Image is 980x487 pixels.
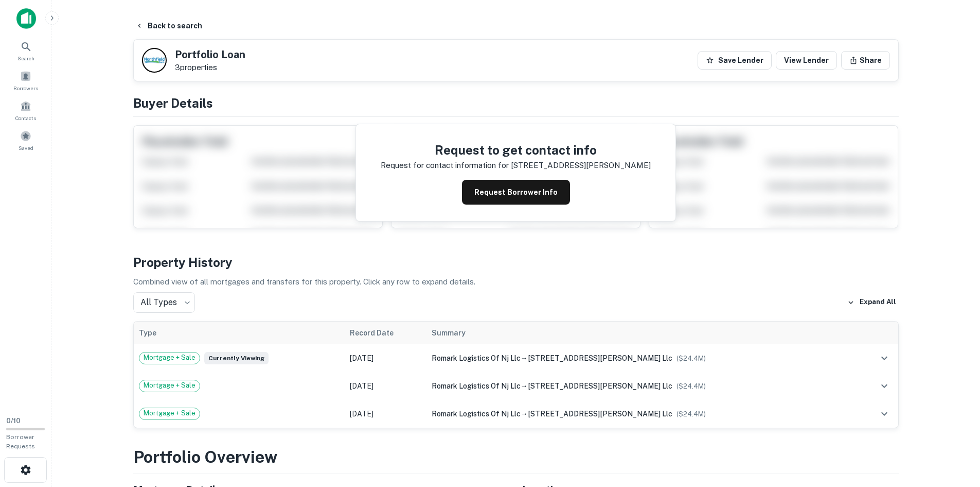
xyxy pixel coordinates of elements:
[6,433,35,450] span: Borrower Requests
[134,322,345,344] th: Type
[345,344,426,372] td: [DATE]
[139,380,200,391] span: Mortgage + Sale
[876,349,893,367] button: expand row
[3,66,48,94] a: Borrowers
[139,408,200,418] span: Mortgage + Sale
[345,322,426,344] th: Record Date
[432,380,851,392] div: →
[175,63,245,72] p: 3 properties
[426,322,856,344] th: Summary
[676,382,706,390] span: ($ 24.4M )
[139,352,200,363] span: Mortgage + Sale
[511,159,651,172] p: [STREET_ADDRESS][PERSON_NAME]
[175,49,245,60] h5: Portfolio Loan
[133,253,899,272] h4: Property History
[17,54,34,62] span: Search
[841,51,890,70] button: Share
[876,377,893,395] button: expand row
[16,8,36,29] img: capitalize-icon.png
[19,144,33,152] span: Saved
[432,410,521,418] span: romark logistics of nj llc
[381,159,509,172] p: Request for contact information for
[345,400,426,428] td: [DATE]
[131,16,206,35] button: Back to search
[3,37,48,64] a: Search
[13,84,38,92] span: Borrowers
[3,96,48,124] a: Contacts
[204,352,269,364] span: Currently viewing
[776,51,837,70] a: View Lender
[432,408,851,419] div: →
[133,276,899,288] p: Combined view of all mortgages and transfers for this property. Click any row to expand details.
[676,355,706,362] span: ($ 24.4M )
[3,126,48,154] a: Saved
[345,372,426,400] td: [DATE]
[381,141,651,159] h4: Request to get contact info
[698,51,772,70] button: Save Lender
[432,354,521,362] span: romark logistics of nj llc
[133,94,899,112] h4: Buyer Details
[876,405,893,423] button: expand row
[676,410,706,418] span: ($ 24.4M )
[133,445,899,469] h3: Portfolio Overview
[528,410,672,418] span: [STREET_ADDRESS][PERSON_NAME] llc
[432,382,521,390] span: romark logistics of nj llc
[528,354,672,362] span: [STREET_ADDRESS][PERSON_NAME] llc
[133,292,195,313] div: All Types
[845,295,899,310] button: Expand All
[929,405,980,454] iframe: Chat Widget
[15,114,36,122] span: Contacts
[528,382,672,390] span: [STREET_ADDRESS][PERSON_NAME] llc
[6,417,21,425] span: 0 / 10
[462,180,570,205] button: Request Borrower Info
[432,352,851,364] div: →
